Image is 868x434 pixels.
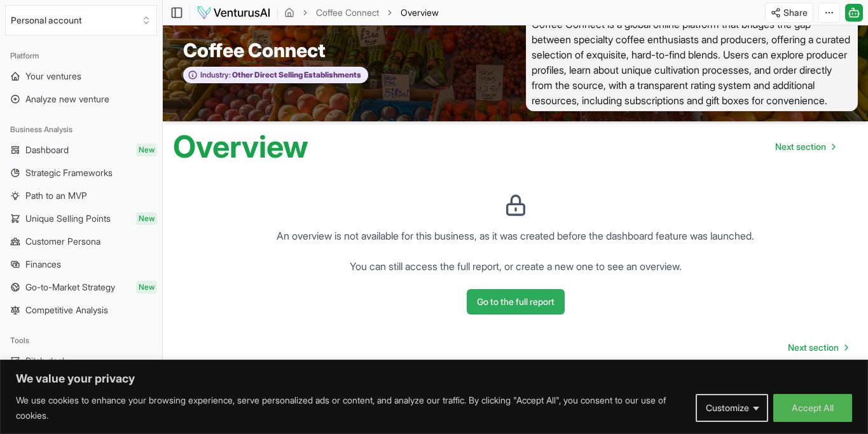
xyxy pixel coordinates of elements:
[765,134,845,159] nav: pagination
[5,300,157,320] a: Competitive Analysis
[16,371,852,386] p: We value your privacy
[467,289,565,315] button: Go to the full report
[25,189,87,202] span: Path to an MVP
[5,46,157,66] div: Platform
[765,3,813,23] button: Share
[5,5,157,36] button: Select an organization
[5,277,157,297] a: Go-to-Market StrategyNew
[136,144,157,156] span: New
[5,140,157,160] a: DashboardNew
[277,228,754,274] p: An overview is not available for this business, as it was created before the dashboard feature wa...
[773,394,852,422] button: Accept All
[231,70,361,80] span: Other Direct Selling Establishments
[284,6,439,19] nav: breadcrumb
[775,140,826,153] span: Next section
[25,93,109,105] span: Analyze new venture
[526,13,858,111] span: Coffee Connect is a global online platform that bridges the gap between specialty coffee enthusia...
[173,132,308,162] h1: Overview
[16,393,686,423] p: We use cookies to enhance your browsing experience, serve personalized ads or content, and analyz...
[467,284,565,315] a: Go to the full report
[5,66,157,86] a: Your ventures
[5,119,157,140] div: Business Analysis
[5,163,157,183] a: Strategic Frameworks
[200,70,231,80] span: Industry:
[136,212,157,225] span: New
[696,394,768,422] button: Customize
[316,6,379,19] a: Coffee Connect
[136,281,157,294] span: New
[183,67,368,84] button: Industry:Other Direct Selling Establishments
[25,144,69,156] span: Dashboard
[401,6,439,19] span: Overview
[5,254,157,275] a: Finances
[788,341,839,354] span: Next section
[25,304,108,316] span: Competitive Analysis
[765,134,845,159] a: Go to next page
[25,166,113,179] span: Strategic Frameworks
[783,6,808,19] span: Share
[5,186,157,206] a: Path to an MVP
[5,330,157,351] div: Tools
[778,335,858,360] nav: pagination
[5,351,157,371] a: Pitch deck
[5,89,157,109] a: Analyze new venture
[25,281,115,294] span: Go-to-Market Strategy
[5,208,157,229] a: Unique Selling PointsNew
[25,258,61,271] span: Finances
[5,231,157,252] a: Customer Persona
[196,5,271,20] img: logo
[25,235,100,248] span: Customer Persona
[25,70,81,83] span: Your ventures
[183,39,326,62] span: Coffee Connect
[25,355,67,367] span: Pitch deck
[25,212,111,225] span: Unique Selling Points
[778,335,858,360] a: Go to next page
